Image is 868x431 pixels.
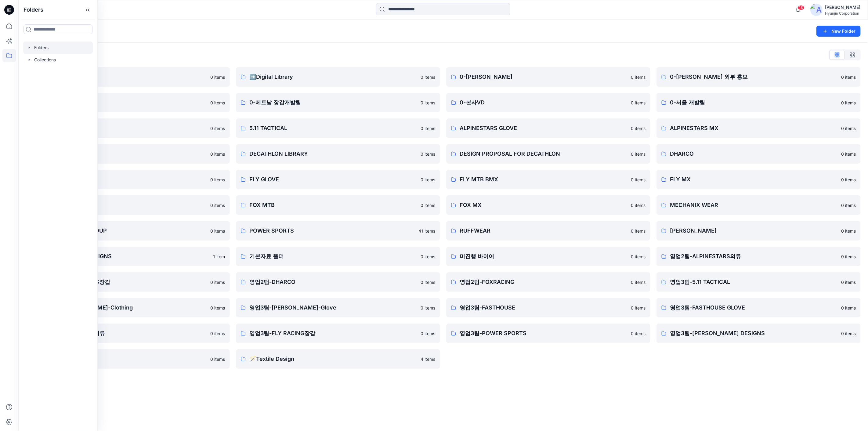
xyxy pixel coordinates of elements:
[446,93,650,112] a: 0-본사VD0 items
[656,118,861,138] a: ALPINESTARS MX0 items
[670,329,837,338] p: 영업3팀-[PERSON_NAME] DESIGNS
[446,118,650,138] a: ALPINESTARS GLOVE0 items
[446,67,650,87] a: 0-[PERSON_NAME]0 items
[39,73,207,81] p: ♻️Project
[210,125,225,132] p: 0 items
[39,278,207,286] p: 영업2팀-ALPINESTARS장갑
[656,247,861,266] a: 영업2팀-ALPINESTARS의류0 items
[39,329,207,338] p: 영업3팀-FLY RACING의류
[236,247,440,266] a: 기본자료 폴더0 items
[236,67,440,87] a: ➡️Digital Library0 items
[39,124,207,132] p: 0-서울 디자인팀
[213,253,225,260] p: 1 item
[236,221,440,241] a: POWER SPORTS41 items
[236,324,440,343] a: 영업3팀-FLY RACING장갑0 items
[841,125,856,132] p: 0 items
[210,305,225,311] p: 0 items
[249,73,417,81] p: ➡️Digital Library
[825,4,860,11] div: [PERSON_NAME]
[841,151,856,157] p: 0 items
[631,125,646,132] p: 0 items
[460,73,627,81] p: 0-[PERSON_NAME]
[446,324,650,343] a: 영업3팀-POWER SPORTS0 items
[39,252,209,261] p: [PERSON_NAME] DESIGNS
[446,144,650,164] a: DESIGN PROPOSAL FOR DECATHLON0 items
[421,151,435,157] p: 0 items
[825,11,860,16] div: Hyunjin Corporation
[39,303,207,312] p: 영업3팀-[PERSON_NAME]-Clothing
[631,100,646,106] p: 0 items
[670,226,837,235] p: [PERSON_NAME]
[460,252,627,261] p: 미진행 바이어
[210,74,225,80] p: 0 items
[26,118,230,138] a: 0-서울 디자인팀0 items
[841,202,856,208] p: 0 items
[26,298,230,317] a: 영업3팀-[PERSON_NAME]-Clothing0 items
[460,303,627,312] p: 영업3팀-FASTHOUSE
[460,278,627,286] p: 영업2팀-FOXRACING
[39,150,207,158] p: DECATHLON
[210,228,225,234] p: 0 items
[236,170,440,189] a: FLY GLOVE0 items
[26,93,230,112] a: 0-베트남 의류개발팀0 items
[249,252,417,261] p: 기본자료 폴더
[421,356,435,362] p: 4 items
[656,170,861,189] a: FLY MX0 items
[421,74,435,80] p: 0 items
[39,175,207,184] p: FASTHOUSE MX
[236,298,440,317] a: 영업3팀-[PERSON_NAME]-Glove0 items
[656,324,861,343] a: 영업3팀-[PERSON_NAME] DESIGNS0 items
[249,98,417,107] p: 0-베트남 장갑개발팀
[631,176,646,183] p: 0 items
[631,74,646,80] p: 0 items
[26,272,230,292] a: 영업2팀-ALPINESTARS장갑0 items
[656,93,861,112] a: 0-서울 개발팀0 items
[236,93,440,112] a: 0-베트남 장갑개발팀0 items
[249,278,417,286] p: 영업2팀-DHARCO
[841,176,856,183] p: 0 items
[210,356,225,362] p: 0 items
[26,221,230,241] a: [PERSON_NAME] GROUP0 items
[210,202,225,208] p: 0 items
[210,100,225,106] p: 0 items
[631,305,646,311] p: 0 items
[236,272,440,292] a: 영업2팀-DHARCO0 items
[418,228,435,234] p: 41 items
[421,202,435,208] p: 0 items
[841,253,856,260] p: 0 items
[249,175,417,184] p: FLY GLOVE
[670,73,837,81] p: 0-[PERSON_NAME] 외부 홍보
[210,151,225,157] p: 0 items
[798,5,805,10] span: 13
[236,349,440,369] a: 🪄Textile Design4 items
[236,195,440,215] a: FOX MTB0 items
[249,150,417,158] p: DECATHLON LIBRARY
[26,349,230,369] a: 영업6팀-DECATHLON0 items
[670,303,837,312] p: 영업3팀-FASTHOUSE GLOVE
[421,253,435,260] p: 0 items
[421,176,435,183] p: 0 items
[26,170,230,189] a: FASTHOUSE MX0 items
[26,144,230,164] a: DECATHLON0 items
[39,355,207,363] p: 영업6팀-DECATHLON
[841,330,856,337] p: 0 items
[249,124,417,132] p: 5.11 TACTICAL
[670,98,837,107] p: 0-서울 개발팀
[670,150,837,158] p: DHARCO
[670,278,837,286] p: 영업3팀-5.11 TACTICAL
[446,298,650,317] a: 영업3팀-FASTHOUSE0 items
[421,125,435,132] p: 0 items
[249,355,417,363] p: 🪄Textile Design
[656,272,861,292] a: 영업3팀-5.11 TACTICAL0 items
[446,247,650,266] a: 미진행 바이어0 items
[249,329,417,338] p: 영업3팀-FLY RACING장갑
[460,98,627,107] p: 0-본사VD
[26,324,230,343] a: 영업3팀-FLY RACING의류0 items
[249,201,417,209] p: FOX MTB
[670,175,837,184] p: FLY MX
[446,170,650,189] a: FLY MTB BMX0 items
[631,279,646,285] p: 0 items
[670,124,837,132] p: ALPINESTARS MX
[841,305,856,311] p: 0 items
[460,175,627,184] p: FLY MTB BMX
